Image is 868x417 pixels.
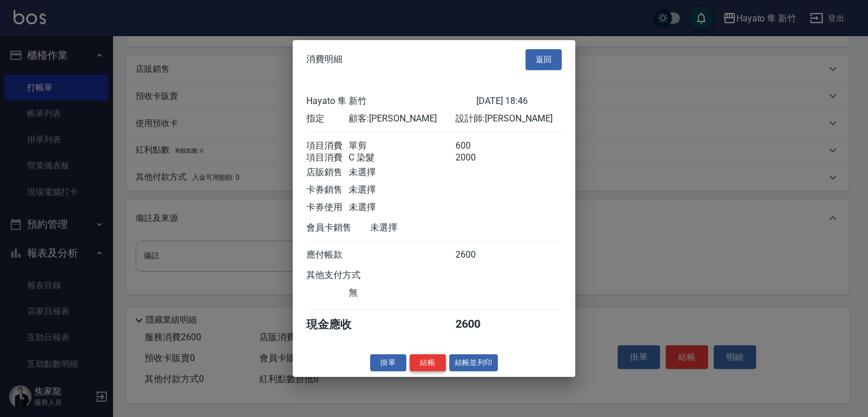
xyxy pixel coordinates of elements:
[306,221,370,233] div: 會員卡銷售
[306,249,349,260] div: 應付帳款
[455,112,562,124] div: 設計師: [PERSON_NAME]
[455,140,498,151] div: 600
[306,112,349,124] div: 指定
[370,221,476,233] div: 未選擇
[306,140,349,151] div: 項目消費
[455,151,498,163] div: 2000
[349,112,455,124] div: 顧客: [PERSON_NAME]
[306,201,349,213] div: 卡券使用
[306,54,342,65] span: 消費明細
[455,249,498,260] div: 2600
[449,354,498,371] button: 結帳並列印
[526,49,562,70] button: 返回
[306,316,370,332] div: 現金應收
[349,140,455,151] div: 單剪
[370,354,406,371] button: 掛單
[410,354,446,371] button: 結帳
[349,286,455,298] div: 無
[455,316,498,332] div: 2600
[349,166,455,178] div: 未選擇
[306,269,392,281] div: 其他支付方式
[476,95,562,107] div: [DATE] 18:46
[306,95,476,107] div: Hayato 隼 新竹
[306,166,349,178] div: 店販銷售
[349,184,455,196] div: 未選擇
[349,201,455,213] div: 未選擇
[306,151,349,163] div: 項目消費
[306,184,349,196] div: 卡券銷售
[349,151,455,163] div: C 染髮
